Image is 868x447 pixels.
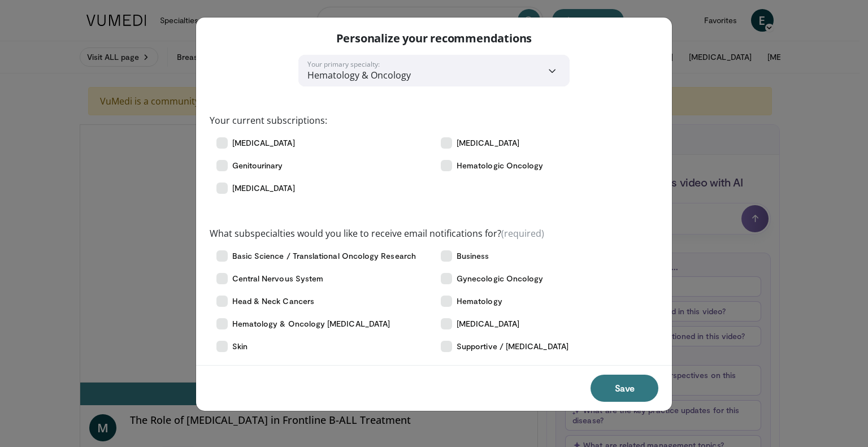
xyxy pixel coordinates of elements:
span: Hematologic Oncology [457,160,543,171]
span: Genitourinary [232,160,283,171]
span: [MEDICAL_DATA] [232,137,295,149]
span: Hematology & Oncology [MEDICAL_DATA] [232,318,390,329]
button: Save [591,375,658,402]
span: Hematology [457,296,502,307]
span: [MEDICAL_DATA] [232,183,295,194]
label: What subspecialties would you like to receive email notifications for? [210,227,544,240]
span: Basic Science / Translational Oncology Research [232,250,416,262]
span: [MEDICAL_DATA] [457,137,519,149]
p: Personalize your recommendations [336,31,532,46]
label: Your current subscriptions: [210,114,327,127]
span: (required) [501,227,544,240]
span: Business [457,250,489,262]
span: Head & Neck Cancers [232,296,314,307]
span: [MEDICAL_DATA] [457,318,519,329]
span: Skin [232,341,248,352]
span: Central Nervous System [232,273,324,284]
span: Supportive / [MEDICAL_DATA] [457,341,568,352]
span: Gynecologic Oncology [457,273,543,284]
